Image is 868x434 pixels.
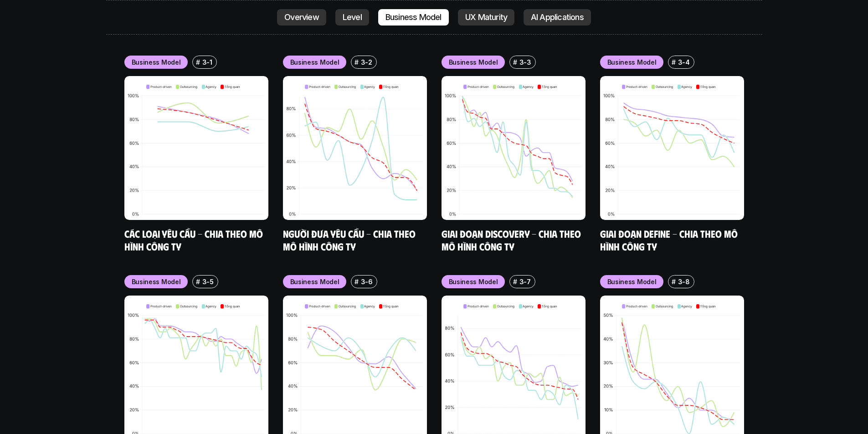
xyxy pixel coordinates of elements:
[449,277,498,286] p: Business Model
[196,278,200,285] h6: #
[672,59,676,66] h6: #
[354,278,359,285] h6: #
[607,277,657,286] p: Business Model
[196,59,200,66] h6: #
[335,9,369,26] a: Level
[465,13,507,22] p: UX Maturity
[283,227,418,252] a: Người đưa yêu cầu - Chia theo mô hình công ty
[600,227,740,252] a: Giai đoạn Define - Chia theo mô hình công ty
[361,277,373,286] p: 3-6
[290,57,339,67] p: Business Model
[513,59,517,66] h6: #
[132,57,181,67] p: Business Model
[202,57,212,67] p: 3-1
[442,227,583,252] a: Giai đoạn Discovery - Chia theo mô hình công ty
[678,277,690,286] p: 3-8
[519,277,531,286] p: 3-7
[524,9,591,26] a: AI Applications
[607,57,657,67] p: Business Model
[672,278,676,285] h6: #
[202,277,214,286] p: 3-5
[449,57,498,67] p: Business Model
[531,13,584,22] p: AI Applications
[361,57,372,67] p: 3-2
[290,277,339,286] p: Business Model
[343,13,362,22] p: Level
[277,9,326,26] a: Overview
[284,13,319,22] p: Overview
[519,57,531,67] p: 3-3
[132,277,181,286] p: Business Model
[378,9,449,26] a: Business Model
[513,278,517,285] h6: #
[458,9,514,26] a: UX Maturity
[678,57,690,67] p: 3-4
[124,227,265,252] a: Các loại yêu cầu - Chia theo mô hình công ty
[385,13,442,22] p: Business Model
[354,59,359,66] h6: #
